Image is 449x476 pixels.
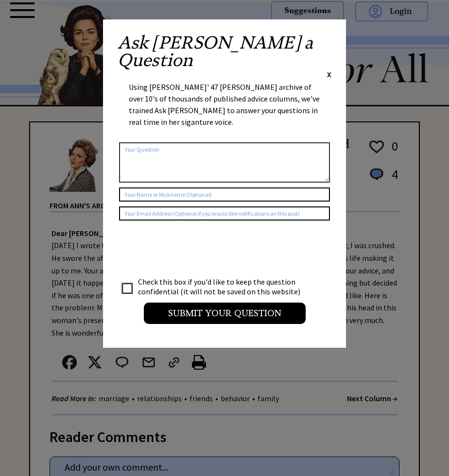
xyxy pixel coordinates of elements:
input: Your Name or Nickname (Optional) [119,187,330,202]
iframe: reCAPTCHA [119,230,267,268]
input: Submit your Question [144,303,306,324]
td: Check this box if you'd like to keep the question confidential (it will not be saved on this webs... [138,276,310,297]
span: X [327,69,331,79]
input: Your Email Address (Optional if you would like notifications on this post) [119,206,330,221]
h2: Ask [PERSON_NAME] a Question [118,34,331,69]
div: Using [PERSON_NAME]' 47 [PERSON_NAME] archive of over 10's of thousands of published advice colum... [129,81,320,137]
